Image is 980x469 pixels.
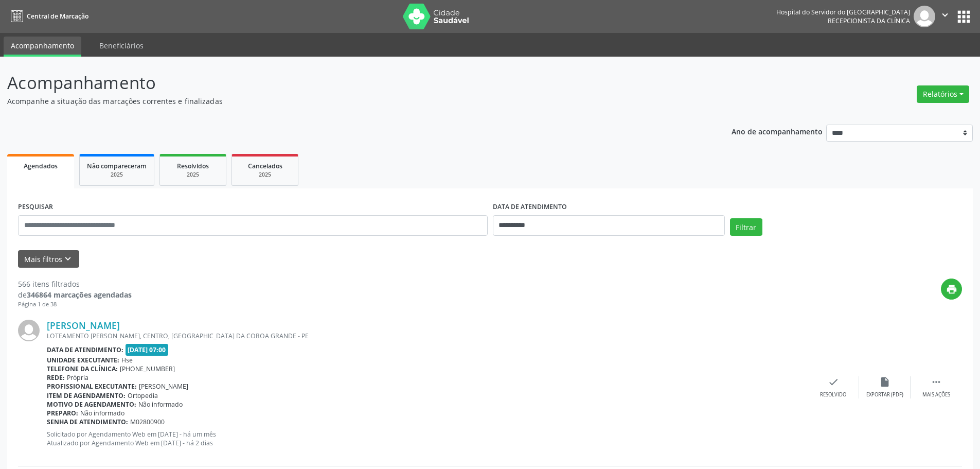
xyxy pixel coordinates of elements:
b: Data de atendimento: [47,345,123,354]
button: Mais filtroskeyboard_arrow_down [18,250,79,268]
b: Preparo: [47,409,78,418]
img: img [914,6,935,27]
span: Própria [67,373,88,382]
p: Acompanhamento [7,70,683,96]
span: Cancelados [248,162,282,170]
span: [PHONE_NUMBER] [120,364,175,373]
span: Não informado [138,400,183,409]
div: Resolvido [820,391,846,398]
span: Ortopedia [128,391,158,400]
span: Hse [121,356,133,364]
a: Beneficiários [92,37,151,55]
b: Senha de atendimento: [47,418,128,426]
i: check [828,376,839,388]
span: Recepcionista da clínica [828,16,910,25]
span: Não informado [80,409,124,418]
a: Central de Marcação [7,8,88,25]
b: Item de agendamento: [47,391,126,400]
i: insert_drive_file [879,376,890,388]
b: Rede: [47,373,65,382]
label: DATA DE ATENDIMENTO [493,199,567,215]
span: Agendados [24,162,58,170]
div: 2025 [167,171,219,179]
button: Relatórios [917,85,969,103]
p: Solicitado por Agendamento Web em [DATE] - há um mês Atualizado por Agendamento Web em [DATE] - h... [47,430,808,447]
a: Acompanhamento [4,37,81,57]
b: Unidade executante: [47,356,119,364]
span: Não compareceram [87,162,147,170]
div: LOTEAMENTO [PERSON_NAME], CENTRO, [GEOGRAPHIC_DATA] DA COROA GRANDE - PE [47,332,808,340]
span: [PERSON_NAME] [139,382,188,391]
i:  [939,9,951,21]
span: Resolvidos [177,162,209,170]
span: M02800900 [130,418,165,426]
div: 2025 [239,171,291,179]
div: de [18,289,132,300]
b: Motivo de agendamento: [47,400,136,409]
i: print [946,284,957,295]
div: Exportar (PDF) [866,391,903,398]
div: Mais ações [922,391,950,398]
strong: 346864 marcações agendadas [27,290,132,300]
p: Acompanhe a situação das marcações correntes e finalizadas [7,96,683,107]
button:  [935,6,955,27]
button: Filtrar [730,218,762,236]
div: Hospital do Servidor do [GEOGRAPHIC_DATA] [776,8,910,16]
p: Ano de acompanhamento [732,125,823,137]
button: apps [955,8,973,26]
label: PESQUISAR [18,199,53,215]
img: img [18,320,40,341]
i:  [931,376,942,388]
div: Página 1 de 38 [18,300,132,309]
b: Telefone da clínica: [47,364,118,373]
span: Central de Marcação [27,12,88,21]
button: print [941,279,962,300]
a: [PERSON_NAME] [47,320,120,331]
b: Profissional executante: [47,382,137,391]
div: 566 itens filtrados [18,279,132,289]
div: 2025 [87,171,147,179]
i: keyboard_arrow_down [62,253,74,265]
span: [DATE] 07:00 [126,344,169,356]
